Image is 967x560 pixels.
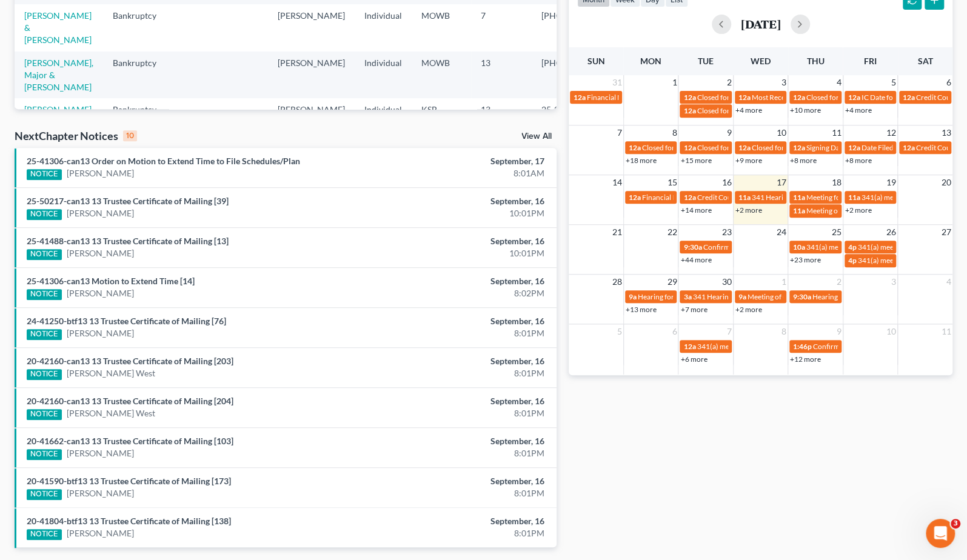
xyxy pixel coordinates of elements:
[412,98,471,145] td: KSB
[27,156,300,166] a: 25-41306-can13 Order on Motion to Extend Time to File Schedules/Plan
[831,225,843,239] span: 25
[735,305,762,314] a: +2 more
[683,143,695,152] span: 12a
[806,56,824,66] span: Thu
[380,155,544,167] div: September, 17
[697,143,852,152] span: Closed for [PERSON_NAME] & [PERSON_NAME]
[268,98,355,145] td: [PERSON_NAME]
[67,207,134,219] a: [PERSON_NAME]
[27,489,62,500] div: NOTICE
[806,242,929,252] span: 341(a) meeting for Bar K Holdings, LLC
[697,193,887,202] span: Credit Counseling for [PERSON_NAME] & [PERSON_NAME]
[692,292,865,301] span: 341 Hearing for [PERSON_NAME] & [PERSON_NAME]
[885,125,897,140] span: 12
[835,75,843,90] span: 4
[638,292,732,301] span: Hearing for [PERSON_NAME]
[268,52,355,98] td: [PERSON_NAME]
[15,128,137,143] div: NextChapter Notices
[848,256,857,265] span: 4p
[698,56,714,66] span: Tue
[671,125,678,140] span: 8
[380,287,544,299] div: 8:02PM
[24,10,92,45] a: [PERSON_NAME] & [PERSON_NAME]
[721,275,733,289] span: 30
[940,175,952,190] span: 20
[726,75,733,90] span: 2
[268,4,355,51] td: [PERSON_NAME]
[27,436,233,446] a: 20-41662-can13 13 Trustee Certificate of Mailing [103]
[680,255,711,264] a: +44 more
[940,225,952,239] span: 27
[611,75,623,90] span: 31
[671,75,678,90] span: 1
[835,324,843,339] span: 9
[24,58,93,92] a: [PERSON_NAME], Major & [PERSON_NAME]
[611,275,623,289] span: 28
[67,327,134,339] a: [PERSON_NAME]
[945,275,952,289] span: 4
[793,206,805,215] span: 11a
[380,235,544,247] div: September, 16
[845,156,872,165] a: +8 more
[697,106,861,115] span: Closed for [PERSON_NAME][GEOGRAPHIC_DATA]
[752,143,843,152] span: Closed for [PERSON_NAME]
[380,315,544,327] div: September, 16
[626,305,657,314] a: +13 more
[790,105,821,115] a: +10 more
[864,56,877,66] span: Fri
[27,289,62,300] div: NOTICE
[703,242,842,252] span: Confirmation Hearing for [PERSON_NAME]
[380,435,544,447] div: September, 16
[27,396,233,406] a: 20-42160-can13 13 Trustee Certificate of Mailing [204]
[806,193,902,202] span: Meeting for [PERSON_NAME]
[775,125,788,140] span: 10
[735,205,762,215] a: +2 more
[532,4,626,51] td: [PHONE_NUMBER]
[532,98,626,145] td: 25-20893
[380,527,544,539] div: 8:01PM
[752,93,920,102] span: Most Recent Plan Confirmation for [PERSON_NAME]
[380,475,544,487] div: September, 16
[24,104,92,139] a: [PERSON_NAME] & [PERSON_NAME]
[697,93,788,102] span: Closed for [PERSON_NAME]
[726,324,733,339] span: 7
[780,275,788,289] span: 1
[123,130,137,141] div: 10
[380,247,544,259] div: 10:01PM
[793,292,811,301] span: 9:30a
[587,56,605,66] span: Sun
[890,75,897,90] span: 5
[380,207,544,219] div: 10:01PM
[642,193,783,202] span: Financial Management for [PERSON_NAME]
[721,225,733,239] span: 23
[738,93,751,102] span: 12a
[103,52,179,98] td: Bankruptcy
[683,242,701,252] span: 9:30a
[412,4,471,51] td: MOWB
[735,105,762,115] a: +4 more
[27,369,62,380] div: NOTICE
[680,305,707,314] a: +7 more
[380,395,544,407] div: September, 16
[67,527,134,539] a: [PERSON_NAME]
[471,98,532,145] td: 13
[27,169,62,180] div: NOTICE
[521,132,552,141] a: View All
[790,156,817,165] a: +8 more
[67,287,134,299] a: [PERSON_NAME]
[27,249,62,260] div: NOTICE
[666,225,678,239] span: 22
[380,515,544,527] div: September, 16
[751,56,771,66] span: Wed
[806,93,897,102] span: Closed for [PERSON_NAME]
[355,52,412,98] td: Individual
[412,52,471,98] td: MOWB
[626,156,657,165] a: +18 more
[780,324,788,339] span: 8
[27,449,62,460] div: NOTICE
[380,327,544,339] div: 8:01PM
[616,324,623,339] span: 5
[845,205,872,215] a: +2 more
[27,476,231,486] a: 20-41590-btf13 13 Trustee Certificate of Mailing [173]
[885,175,897,190] span: 19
